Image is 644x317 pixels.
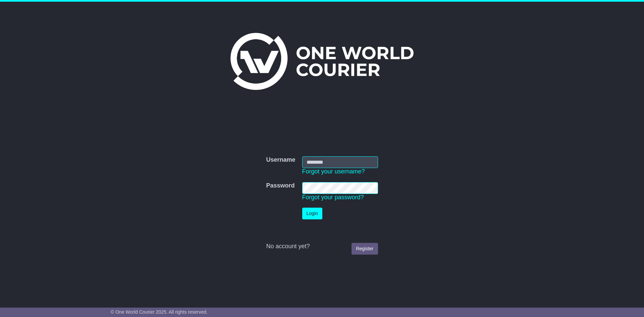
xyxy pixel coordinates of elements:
img: One World [230,33,414,90]
button: Login [302,208,322,219]
a: Forgot your username? [302,168,365,175]
a: Forgot your password? [302,194,364,201]
span: © One World Courier 2025. All rights reserved. [111,309,208,315]
label: Username [266,156,295,164]
div: No account yet? [266,243,378,250]
label: Password [266,182,294,190]
a: Register [352,243,378,255]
